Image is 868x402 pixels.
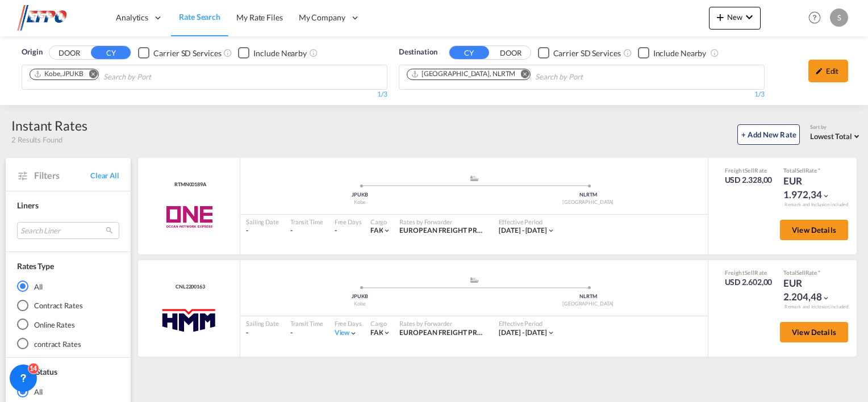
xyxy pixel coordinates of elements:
[246,226,279,236] div: -
[810,124,862,131] div: Sort by
[179,12,220,22] span: Rate Search
[737,124,800,145] button: + Add New Rate
[238,47,307,58] md-checkbox: Checkbox No Ink
[653,48,707,59] div: Include Nearby
[474,199,703,206] div: [GEOGRAPHIC_DATA]
[547,227,555,235] md-icon: icon-chevron-down
[513,69,530,81] button: Remove
[713,12,756,22] span: New
[792,328,836,337] span: View Details
[290,217,323,226] div: Transit Time
[780,220,848,240] button: View Details
[783,269,840,277] div: Total Rate
[725,277,773,288] div: USD 2.602,00
[474,191,703,199] div: NLRTM
[399,226,536,235] span: EUROPEAN FREIGHT PROCUREMENT ORG
[290,226,323,236] div: -
[17,366,57,378] div: Card Status
[90,170,119,181] span: Clear All
[468,277,481,283] md-icon: assets/icons/custom/ship-fill.svg
[246,199,474,206] div: Kobe
[547,329,555,337] md-icon: icon-chevron-down
[796,269,806,276] span: Sell
[474,293,703,300] div: NLRTM
[11,135,62,145] span: 2 Results Found
[223,48,232,57] md-icon: Unchecked: Search for CY (Container Yard) services for all selected carriers.Checked : Search for...
[491,47,531,60] button: DOOR
[34,69,84,79] div: Kobe, JPUKB
[17,261,54,272] div: Rates Type
[449,46,489,59] button: CY
[499,226,547,236] div: 12 Sep 2025 - 30 Sep 2025
[830,9,848,27] div: S
[710,48,719,57] md-icon: Unchecked: Ignores neighbouring ports when fetching rates.Checked : Includes neighbouring ports w...
[34,69,86,79] div: Press delete to remove this chip.
[153,48,221,59] div: Carrier SD Services
[783,174,840,202] div: EUR 1.972,34
[17,386,119,397] md-radio-button: All
[553,48,621,59] div: Carrier SD Services
[370,328,383,337] span: FAK
[499,226,547,235] span: [DATE] - [DATE]
[159,305,219,333] img: HMM
[246,328,279,338] div: -
[138,47,221,58] md-checkbox: Checkbox No Ink
[103,68,211,86] input: Search by Port
[822,294,830,302] md-icon: icon-chevron-down
[815,67,823,75] md-icon: icon-pencil
[17,200,38,210] span: Liners
[817,167,820,174] span: Subject to Remarks
[335,328,358,338] div: Viewicon-chevron-down
[411,69,518,79] div: Press delete to remove this chip.
[399,226,487,236] div: EUROPEAN FREIGHT PROCUREMENT ORG
[253,48,307,59] div: Include Nearby
[745,167,754,174] span: Sell
[499,328,547,337] span: [DATE] - [DATE]
[173,283,205,291] div: Contract / Rate Agreement / Tariff / Spot Pricing Reference Number: CNL2200163
[173,283,205,291] span: CNL2200163
[370,226,383,235] span: FAK
[81,69,98,81] button: Remove
[725,269,773,277] div: Freight Rate
[709,7,761,30] button: icon-plus 400-fgNewicon-chevron-down
[808,60,848,82] div: icon-pencilEdit
[335,319,362,328] div: Free Days
[538,47,621,58] md-checkbox: Checkbox No Ink
[49,47,89,60] button: DOOR
[383,329,391,337] md-icon: icon-chevron-down
[153,203,225,231] img: ONE
[810,129,862,142] md-select: Select: Lowest Total
[246,293,474,300] div: JPUKB
[172,181,206,189] div: Contract / Rate Agreement / Tariff / Spot Pricing Reference Number: RTMN00189A
[810,132,852,141] span: Lowest Total
[638,47,707,58] md-checkbox: Checkbox No Ink
[17,300,119,311] md-radio-button: Contract Rates
[22,47,42,58] span: Origin
[725,166,773,174] div: Freight Rate
[776,202,857,208] div: Remark and Inclusion included
[783,277,840,304] div: EUR 2.204,48
[383,227,391,235] md-icon: icon-chevron-down
[725,174,773,186] div: USD 2.328,00
[399,217,487,226] div: Rates by Forwarder
[474,300,703,308] div: [GEOGRAPHIC_DATA]
[399,319,487,328] div: Rates by Forwarder
[28,65,216,86] md-chips-wrap: Chips container. Use arrow keys to select chips.
[805,8,830,28] div: Help
[805,8,824,27] span: Help
[405,65,648,86] md-chips-wrap: Chips container. Use arrow keys to select chips.
[742,10,756,24] md-icon: icon-chevron-down
[796,167,806,174] span: Sell
[783,166,840,174] div: Total Rate
[17,338,119,349] md-radio-button: contract Rates
[535,68,643,86] input: Search by Port
[290,328,323,338] div: -
[399,328,487,338] div: EUROPEAN FREIGHT PROCUREMENT ORG
[290,319,323,328] div: Transit Time
[91,46,131,59] button: CY
[22,90,387,99] div: 1/3
[17,319,119,330] md-radio-button: Online Rates
[246,191,474,199] div: JPUKB
[411,69,516,79] div: Rotterdam, NLRTM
